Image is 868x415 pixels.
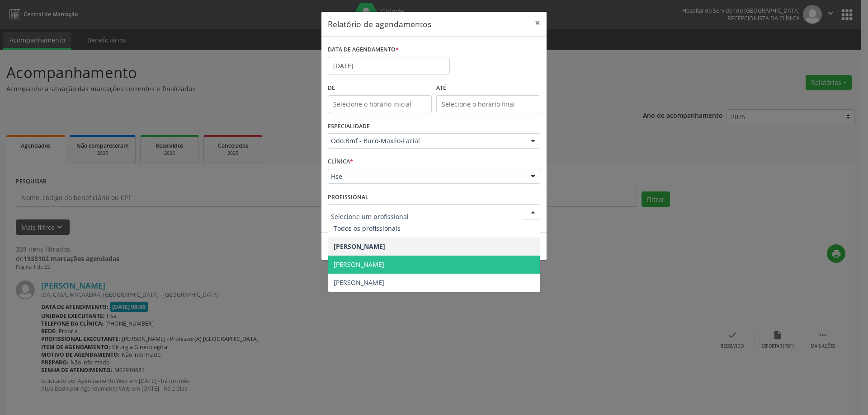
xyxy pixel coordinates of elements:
[436,81,540,95] label: ATÉ
[331,172,522,181] span: Hse
[328,57,450,75] input: Selecione uma data ou intervalo
[328,95,432,113] input: Selecione o horário inicial
[334,278,384,287] span: [PERSON_NAME]
[334,242,385,251] span: [PERSON_NAME]
[328,18,431,30] h5: Relatório de agendamentos
[334,260,384,269] span: [PERSON_NAME]
[328,120,370,134] label: ESPECIALIDADE
[528,12,547,34] button: Close
[328,43,399,57] label: DATA DE AGENDAMENTO
[328,81,432,95] label: De
[331,136,522,145] span: Odo.Bmf - Buco-Maxilo-Facial
[328,155,353,169] label: CLÍNICA
[436,95,540,113] input: Selecione o horário final
[328,190,368,204] label: PROFISSIONAL
[334,224,401,233] span: Todos os profissionais
[331,207,522,225] input: Selecione um profissional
